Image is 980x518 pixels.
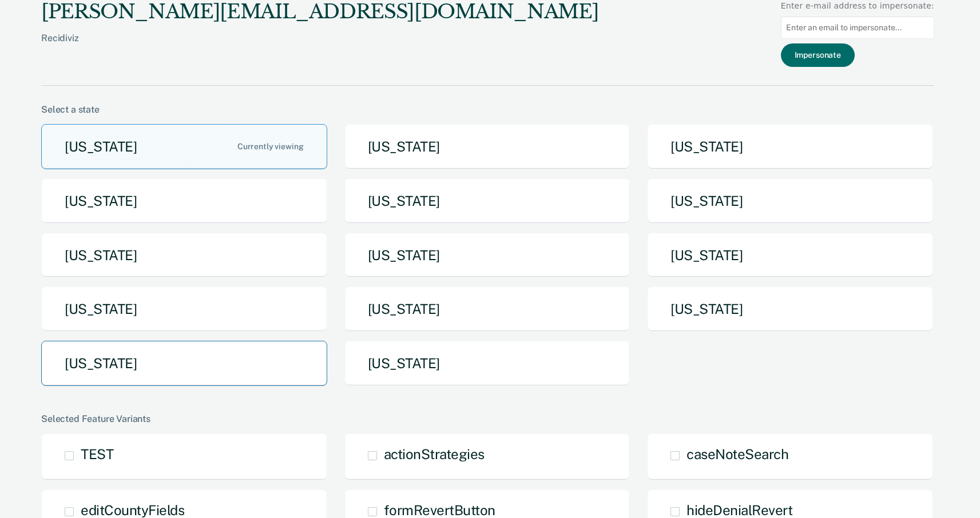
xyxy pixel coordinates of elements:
button: [US_STATE] [344,178,630,224]
button: [US_STATE] [647,124,933,169]
button: [US_STATE] [41,178,327,224]
button: [US_STATE] [344,233,630,278]
span: TEST [81,446,113,462]
button: [US_STATE] [41,341,327,386]
button: [US_STATE] [344,124,630,169]
button: [US_STATE] [344,286,630,332]
div: Select a state [41,104,934,115]
button: Impersonate [781,43,855,67]
div: Selected Feature Variants [41,413,934,424]
button: [US_STATE] [41,233,327,278]
button: [US_STATE] [41,286,327,332]
input: Enter an email to impersonate... [781,17,934,39]
span: editCountyFields [81,502,184,518]
button: [US_STATE] [344,341,630,386]
div: Recidiviz [41,33,598,62]
span: hideDenialRevert [687,502,792,518]
span: formRevertButton [384,502,495,518]
span: caseNoteSearch [687,446,788,462]
button: [US_STATE] [647,286,933,332]
button: [US_STATE] [647,178,933,224]
button: [US_STATE] [647,233,933,278]
span: actionStrategies [384,446,485,462]
button: [US_STATE] [41,124,327,169]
